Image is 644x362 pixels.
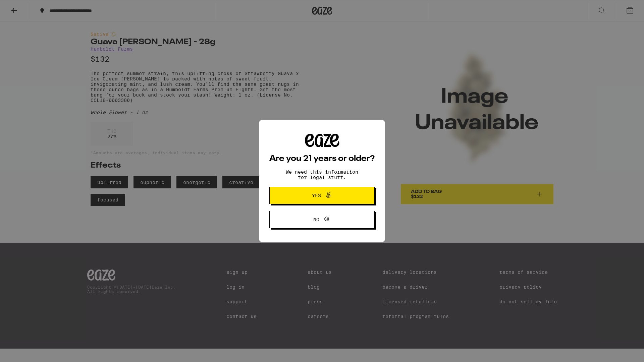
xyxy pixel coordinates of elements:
p: We need this information for legal stuff. [280,169,364,180]
button: Yes [269,187,375,204]
span: Yes [312,193,321,198]
h2: Are you 21 years or older? [269,155,375,163]
span: No [313,217,319,222]
button: No [269,211,375,228]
